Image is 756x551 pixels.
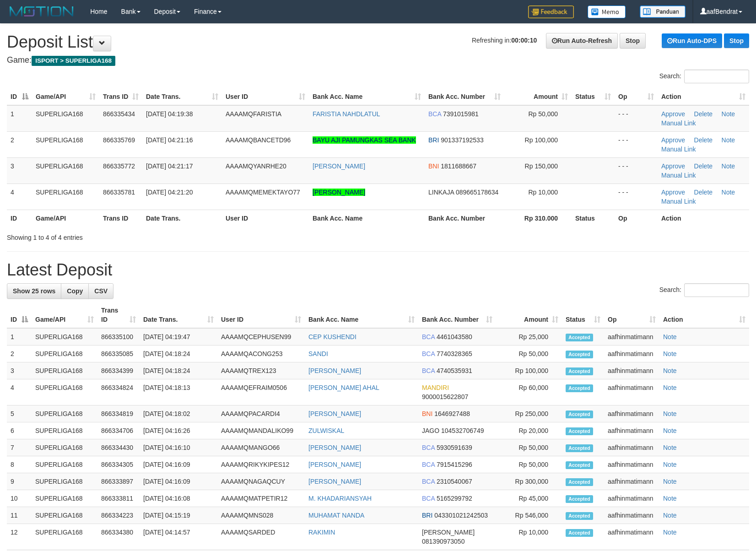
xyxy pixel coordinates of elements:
th: Game/API: activate to sort column ascending [32,88,99,105]
td: 9 [7,473,32,490]
span: Accepted [566,444,593,452]
span: LINKAJA [428,189,454,196]
span: BCA [422,350,435,357]
td: 1 [7,328,32,346]
td: Rp 50,000 [496,346,562,362]
span: BCA [422,367,435,374]
td: AAAAMQMANGO66 [217,439,305,456]
td: AAAAMQACONG253 [217,346,305,362]
span: Rp 150,000 [525,162,558,170]
th: Bank Acc. Number: activate to sort column ascending [425,88,504,105]
td: Rp 300,000 [496,473,562,490]
a: Stop [724,33,749,48]
td: Rp 100,000 [496,362,562,379]
a: Note [722,110,735,118]
a: BAYU AJI PAMUNGKAS SEA BANK [313,136,416,144]
a: Note [663,495,677,502]
td: AAAAMQPACARDI4 [217,405,305,422]
span: Accepted [566,495,593,503]
td: 4 [7,379,32,405]
td: AAAAMQMATPETIR12 [217,490,305,507]
a: [PERSON_NAME] AHAL [308,384,379,391]
td: SUPERLIGA168 [32,473,97,490]
th: ID: activate to sort column descending [7,88,32,105]
span: CSV [94,287,108,295]
th: Op: activate to sort column ascending [604,302,659,328]
th: Action: activate to sort column ascending [658,88,749,105]
th: Trans ID [99,210,142,227]
td: 866333897 [97,473,140,490]
span: 866335781 [103,189,135,196]
th: User ID: activate to sort column ascending [217,302,305,328]
span: Copy 7915415296 to clipboard [437,461,472,468]
span: AAAAMQBANCETD96 [226,136,291,144]
td: 866335085 [97,346,140,362]
a: Approve [661,162,685,170]
a: [PERSON_NAME] [313,189,365,196]
a: Approve [661,136,685,144]
a: Note [663,529,677,536]
a: M. KHADARIANSYAH [308,495,372,502]
span: Copy 5165299792 to clipboard [437,495,472,502]
span: 866335772 [103,162,135,170]
span: AAAAMQFARISTIA [226,110,281,118]
td: SUPERLIGA168 [32,346,97,362]
a: CSV [88,283,113,299]
a: Manual Link [661,172,696,179]
td: SUPERLIGA168 [32,328,97,346]
a: Delete [694,110,713,118]
a: Note [663,367,677,374]
a: [PERSON_NAME] [308,410,361,417]
a: Note [722,162,735,170]
td: SUPERLIGA168 [32,362,97,379]
a: Run Auto-DPS [662,33,722,48]
th: Game/API: activate to sort column ascending [32,302,97,328]
span: Show 25 rows [13,287,55,295]
td: [DATE] 04:16:08 [140,490,217,507]
a: [PERSON_NAME] [308,367,361,374]
td: - - - [615,184,658,210]
span: BRI [428,136,439,144]
td: SUPERLIGA168 [32,422,97,439]
h1: Latest Deposit [7,261,749,279]
span: BCA [428,110,441,118]
td: aafhinmatimann [604,524,659,550]
td: aafhinmatimann [604,379,659,405]
span: BCA [422,461,435,468]
td: AAAAMQRIKYKIPES12 [217,456,305,473]
th: Trans ID: activate to sort column ascending [97,302,140,328]
td: [DATE] 04:16:26 [140,422,217,439]
td: 10 [7,490,32,507]
span: Rp 100,000 [525,136,558,144]
td: AAAAMQMNS028 [217,507,305,524]
span: Copy 7740328365 to clipboard [437,350,472,357]
span: Rp 10,000 [528,189,558,196]
td: aafhinmatimann [604,328,659,346]
th: Bank Acc. Name: activate to sort column ascending [309,88,425,105]
span: [DATE] 04:19:38 [146,110,193,118]
span: Copy [67,287,83,295]
a: Note [663,427,677,434]
span: [DATE] 04:21:17 [146,162,193,170]
th: ID [7,210,32,227]
td: 866335100 [97,328,140,346]
a: SANDI [308,350,328,357]
a: Note [663,512,677,519]
td: 12 [7,524,32,550]
th: Status: activate to sort column ascending [562,302,604,328]
td: aafhinmatimann [604,405,659,422]
span: Copy 4740535931 to clipboard [437,367,472,374]
a: Delete [694,189,713,196]
td: aafhinmatimann [604,456,659,473]
a: Note [663,410,677,417]
a: Note [722,189,735,196]
a: Note [663,444,677,451]
span: Copy 9000015622807 to clipboard [422,393,468,400]
span: BCA [422,478,435,485]
td: 6 [7,422,32,439]
a: Note [722,136,735,144]
span: Accepted [566,411,593,418]
span: Copy 104532706749 to clipboard [441,427,484,434]
td: aafhinmatimann [604,422,659,439]
label: Search: [659,283,749,297]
